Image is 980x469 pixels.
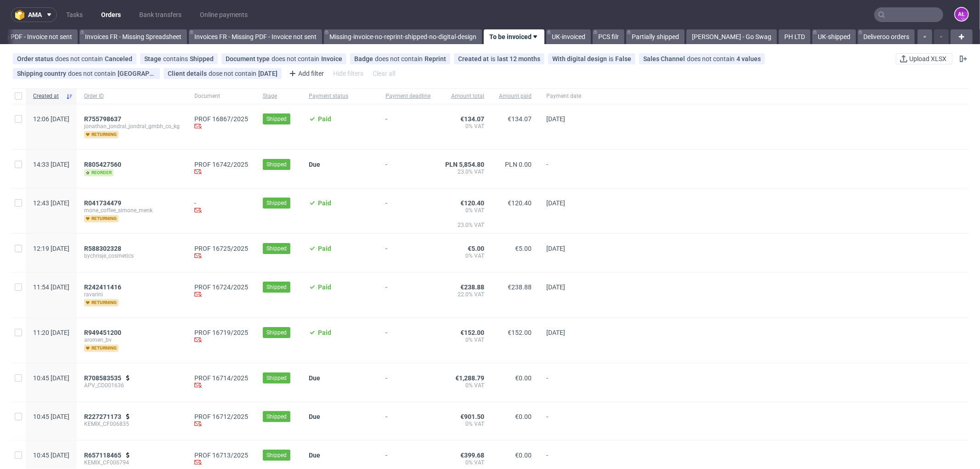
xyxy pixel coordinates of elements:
[425,55,446,62] div: Reprint
[385,413,431,429] span: -
[515,245,532,252] span: €5.00
[266,451,287,459] span: Shipped
[385,115,431,138] span: -
[318,199,331,207] span: Paid
[445,382,484,389] span: 0% VAT
[499,92,532,100] span: Amount paid
[84,123,180,130] span: jonathan_jondral_jondral_gmbh_co_kg
[84,245,121,252] span: R588302328
[272,55,321,62] span: does not contain
[385,283,431,306] span: -
[546,245,565,252] span: [DATE]
[445,161,484,168] span: PLN 5,854.80
[552,55,609,62] span: With digital design
[385,374,431,390] span: -
[84,420,180,428] span: KEMIX_CF006835
[168,70,209,77] span: Client details
[33,161,69,168] span: 14:33 [DATE]
[318,245,331,252] span: Paid
[84,329,123,336] a: R949451200
[84,169,113,176] span: reorder
[445,123,484,130] span: 0% VAT
[55,55,105,62] span: does not contain
[17,70,68,77] span: Shipping country
[546,161,581,177] span: -
[324,29,482,44] a: Missing-invoice-no-reprint-shipped-no-digital-design
[445,92,484,100] span: Amount total
[194,283,248,291] a: PROF 16724/2025
[546,329,565,336] span: [DATE]
[546,452,581,468] span: -
[468,245,484,252] span: €5.00
[33,452,69,459] span: 10:45 [DATE]
[84,291,180,298] span: ravarini
[445,420,484,428] span: 0% VAT
[318,283,331,291] span: Paid
[84,115,121,123] span: R755798637
[84,161,121,168] span: R805427560
[194,199,248,215] div: -
[84,413,123,420] a: R227271173
[33,329,69,336] span: 11:20 [DATE]
[84,374,123,382] a: R708583535
[96,7,126,22] a: Orders
[266,412,287,421] span: Shipped
[546,413,581,429] span: -
[163,55,190,62] span: contains
[309,374,320,382] span: Due
[331,67,365,80] div: Hide filters
[508,115,532,123] span: €134.07
[445,207,484,221] span: 0% VAT
[309,161,320,168] span: Due
[318,329,331,336] span: Paid
[33,199,69,207] span: 12:43 [DATE]
[491,55,497,62] span: is
[546,115,565,123] span: [DATE]
[84,413,121,420] span: R227271173
[896,53,952,64] button: Upload XLSX
[84,92,180,100] span: Order ID
[955,8,968,21] figcaption: AŁ
[33,92,62,100] span: Created at
[460,413,484,420] span: €901.50
[455,374,484,382] span: €1,288.79
[84,459,180,466] span: KEMIX_CF006794
[515,374,532,382] span: €0.00
[508,329,532,336] span: €152.00
[546,283,565,291] span: [DATE]
[266,199,287,207] span: Shipped
[375,55,425,62] span: does not contain
[907,56,948,62] span: Upload XLSX
[15,10,28,20] img: logo
[189,29,322,44] a: Invoices FR - Missing PDF - Invoice not sent
[144,55,163,62] span: Stage
[858,29,915,44] a: Deliveroo orders
[84,252,180,260] span: bychrisje_cosmetics
[61,7,88,22] a: Tasks
[33,413,69,420] span: 10:45 [DATE]
[460,199,484,207] span: €120.40
[460,452,484,459] span: €399.68
[445,168,484,175] span: 23.0% VAT
[643,55,687,62] span: Sales Channel
[194,92,248,100] span: Document
[194,115,248,123] a: PROF 16867/2025
[385,452,431,468] span: -
[17,55,55,62] span: Order status
[460,283,484,291] span: €238.88
[84,336,180,344] span: aromen_bv
[79,29,187,44] a: Invoices FR - Missing Spreadsheet
[84,329,121,336] span: R949451200
[687,55,736,62] span: does not contain
[194,452,248,459] a: PROF 16713/2025
[194,7,253,22] a: Online payments
[546,199,565,207] span: [DATE]
[194,161,248,168] a: PROF 16742/2025
[497,55,540,62] div: last 12 months
[309,413,320,420] span: Due
[546,92,581,100] span: Payment date
[445,221,484,236] span: 23.0% VAT
[84,131,119,138] span: returning
[84,283,123,291] a: R242411416
[194,329,248,336] a: PROF 16719/2025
